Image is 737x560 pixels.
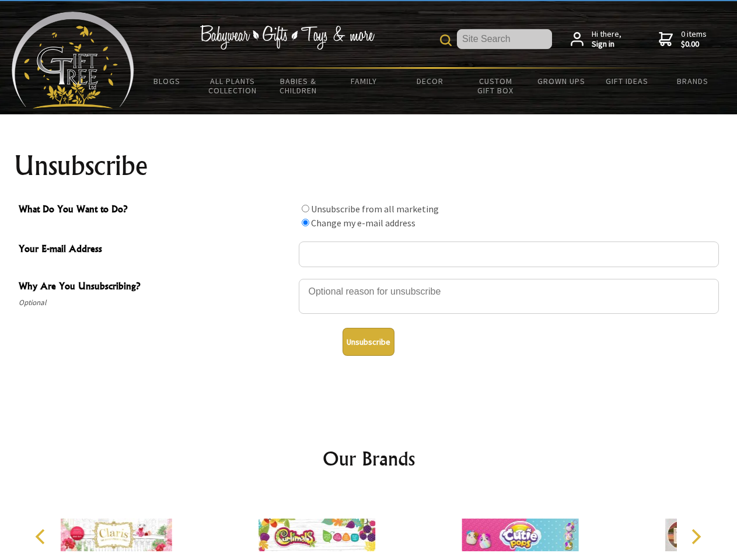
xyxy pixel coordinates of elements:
a: All Plants Collection [200,69,266,103]
span: Optional [19,296,293,310]
a: Brands [660,69,726,93]
a: Babies & Children [266,69,331,103]
span: Hi there, [592,29,621,50]
h1: Unsubscribe [14,152,724,180]
input: What Do You Want to Do? [302,205,309,212]
a: Custom Gift Box [463,69,529,103]
a: Gift Ideas [594,69,660,93]
span: Your E-mail Address [19,242,293,258]
img: product search [440,34,452,46]
a: Grown Ups [528,69,594,93]
label: Change my e-mail address [311,217,415,229]
strong: $0.00 [681,39,707,50]
a: Hi there,Sign in [571,29,621,50]
span: Why Are You Unsubscribing? [19,279,293,296]
input: What Do You Want to Do? [302,219,309,226]
input: Your E-mail Address [299,242,719,267]
span: What Do You Want to Do? [19,202,293,219]
button: Next [683,524,708,549]
a: Decor [397,69,463,93]
img: Babywear - Gifts - Toys & more [200,25,375,50]
strong: Sign in [592,39,621,50]
a: 0 items$0.00 [659,29,707,50]
button: Unsubscribe [343,328,394,356]
span: 0 items [681,29,707,50]
input: Site Search [457,29,552,49]
a: Family [331,69,397,93]
h2: Our Brands [23,444,714,473]
label: Unsubscribe from all marketing [311,203,439,215]
img: Babyware - Gifts - Toys and more... [12,12,134,108]
textarea: Why Are You Unsubscribing? [299,279,719,314]
button: Previous [29,524,55,549]
a: BLOGS [134,69,200,93]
